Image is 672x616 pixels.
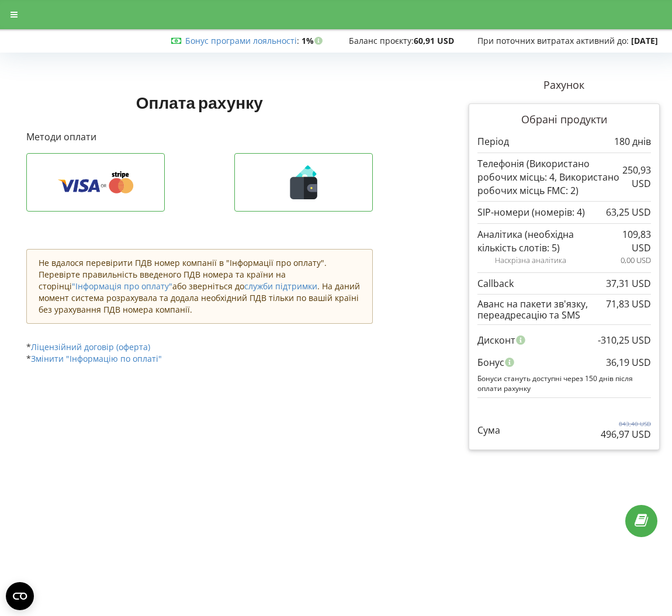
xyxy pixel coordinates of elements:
p: SIP-номери (номерів: 4) [477,206,585,219]
p: 109,83 USD [613,228,651,255]
p: Обрані продукти [477,112,651,127]
strong: 60,91 USD [414,35,454,46]
p: Методи оплати [26,130,373,144]
p: 0,00 USD [621,255,651,266]
p: 180 днів [614,135,651,148]
div: Бонус [477,351,651,373]
p: 37,31 USD [606,277,651,290]
div: Аванс на пакети зв'язку, переадресацію та SMS [477,299,651,320]
a: Бонус програми лояльності [185,35,297,46]
p: 843,40 USD [601,420,651,428]
a: Змінити "Інформацію по оплаті" [31,353,162,364]
div: Дисконт [477,329,651,351]
a: Ліцензійний договір (оферта) [31,341,150,352]
p: Телефонія (Використано робочих місць: 4, Використано робочих місць FMC: 2) [477,157,622,198]
p: Callback [477,277,514,290]
p: Бонуси стануть доступні через 150 днів після оплати рахунку [477,373,651,393]
span: : [185,35,299,46]
span: Баланс проєкту: [349,35,414,46]
p: Аналітика (необхідна кількість слотів: 5) [477,228,614,255]
p: Рахунок [469,78,660,93]
button: Open CMP widget [6,582,34,610]
span: Наскрізна аналітика [495,255,566,266]
a: "Інформація про оплату" [72,281,172,292]
h1: Оплата рахунку [26,92,373,113]
strong: [DATE] [631,35,658,46]
div: 71,83 USD [606,299,651,309]
span: При поточних витратах активний до: [477,35,629,46]
strong: 1% [302,35,325,46]
p: Період [477,135,509,148]
a: служби підтримки [244,281,317,292]
div: 36,19 USD [606,351,651,373]
p: 496,97 USD [601,428,651,441]
p: 250,93 USD [622,164,651,191]
div: -310,25 USD [598,329,651,351]
div: Не вдалося перевірити ПДВ номер компанії в "Інформації про оплату". Перевірте правильність введен... [26,249,373,324]
p: 63,25 USD [606,206,651,219]
p: Сума [477,424,500,437]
